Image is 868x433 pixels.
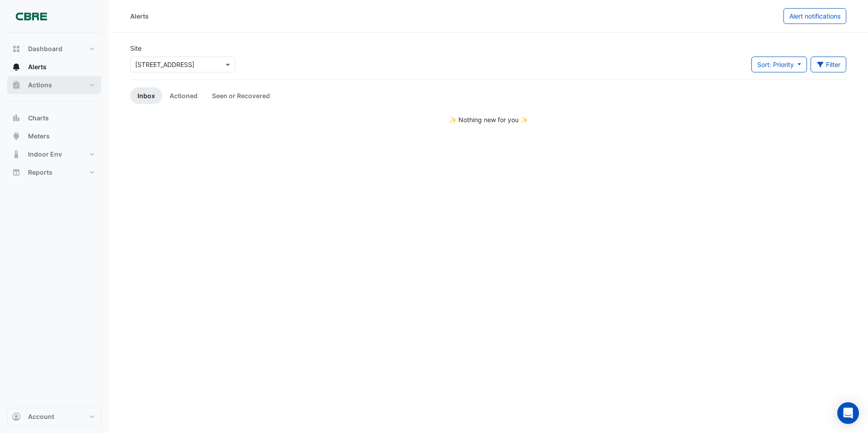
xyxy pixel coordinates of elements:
div: Open Intercom Messenger [837,402,859,424]
app-icon: Actions [12,81,21,90]
span: Account [28,412,54,421]
button: Alerts [7,58,101,76]
app-icon: Indoor Env [12,150,21,159]
button: Meters [7,127,101,145]
a: Actioned [162,87,205,104]
span: Reports [28,168,52,177]
a: Inbox [130,87,162,104]
span: Alert notifications [789,12,840,20]
button: Indoor Env [7,145,101,163]
button: Alert notifications [783,8,846,24]
span: Sort: Priority [757,61,794,68]
span: Dashboard [28,44,62,53]
button: Filter [811,57,847,72]
app-icon: Meters [12,132,21,141]
a: Seen or Recovered [205,87,277,104]
app-icon: Reports [12,168,21,177]
button: Sort: Priority [751,57,807,72]
div: Alerts [130,11,149,21]
button: Actions [7,76,101,94]
img: Company Logo [11,7,52,25]
app-icon: Alerts [12,62,21,71]
label: Site [130,43,142,53]
button: Charts [7,109,101,127]
button: Account [7,408,101,426]
app-icon: Charts [12,114,21,123]
span: Meters [28,132,50,141]
span: Actions [28,81,52,90]
span: Charts [28,114,49,123]
button: Dashboard [7,40,101,58]
button: Reports [7,163,101,181]
div: ✨ Nothing new for you ✨ [130,115,846,124]
span: Alerts [28,62,47,71]
app-icon: Dashboard [12,44,21,53]
span: Indoor Env [28,150,62,159]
